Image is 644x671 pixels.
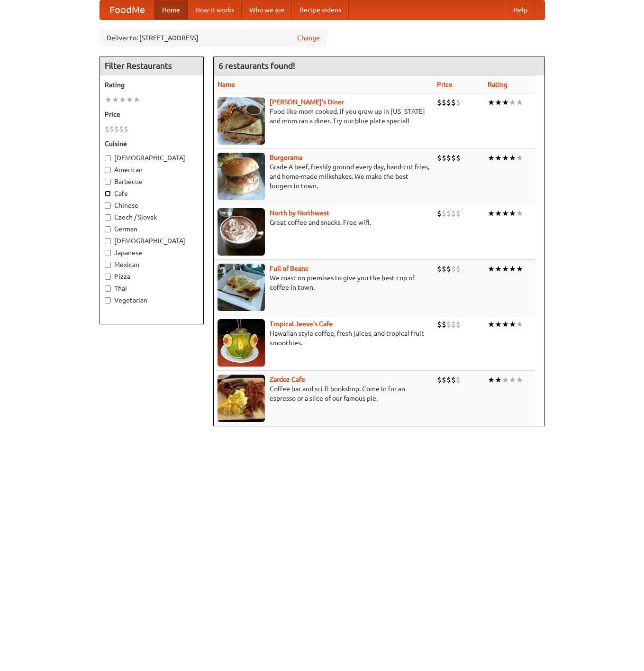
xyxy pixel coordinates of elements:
[218,273,429,292] p: We roast on premises to give you the best cup of coffee in town.
[100,56,203,75] h4: Filter Restaurants
[105,238,111,244] input: [DEMOGRAPHIC_DATA]
[105,274,111,280] input: Pizza
[105,177,199,186] label: Barbecue
[509,208,516,219] li: ★
[270,376,305,383] a: Zardoz Cafe
[446,97,451,108] li: $
[105,167,111,173] input: American
[100,0,154,19] a: FoodMe
[442,375,446,385] li: $
[105,153,199,163] label: [DEMOGRAPHIC_DATA]
[100,29,327,46] div: Deliver to: [STREET_ADDRESS]
[270,154,302,161] b: Burgerama
[488,81,508,88] a: Rating
[297,33,320,43] a: Change
[451,97,456,108] li: $
[509,97,516,108] li: ★
[502,319,509,330] li: ★
[516,153,523,163] li: ★
[509,375,516,385] li: ★
[451,319,456,330] li: $
[495,319,502,330] li: ★
[105,201,199,210] label: Chinese
[516,208,523,219] li: ★
[488,208,495,219] li: ★
[488,375,495,385] li: ★
[516,375,523,385] li: ★
[105,110,199,119] h5: Price
[446,375,451,385] li: $
[495,375,502,385] li: ★
[218,329,429,348] p: Hawaiian style coffee, fresh juices, and tropical fruit smoothies.
[516,264,523,274] li: ★
[105,214,111,221] input: Czech / Slovak
[488,153,495,163] li: ★
[451,208,456,219] li: $
[488,97,495,108] li: ★
[218,208,265,256] img: north.jpg
[105,191,111,197] input: Cafe
[114,124,119,134] li: $
[451,375,456,385] li: $
[446,319,451,330] li: $
[456,153,461,163] li: $
[437,375,442,385] li: $
[456,264,461,274] li: $
[105,226,111,232] input: German
[292,0,349,19] a: Recipe videos
[446,208,451,219] li: $
[456,97,461,108] li: $
[133,94,140,105] li: ★
[516,97,523,108] li: ★
[270,98,344,106] a: [PERSON_NAME]'s Diner
[218,153,265,200] img: burgerama.jpg
[105,224,199,234] label: German
[442,153,446,163] li: $
[105,260,199,269] label: Mexican
[119,94,126,105] li: ★
[495,208,502,219] li: ★
[437,319,442,330] li: $
[516,319,523,330] li: ★
[218,107,429,126] p: Food like mom cooked, if you grew up in [US_STATE] and mom ran a diner. Try our blue plate special!
[188,0,242,19] a: How it works
[456,375,461,385] li: $
[105,124,109,134] li: $
[495,97,502,108] li: ★
[105,272,199,281] label: Pizza
[502,375,509,385] li: ★
[105,284,199,293] label: Thai
[437,208,442,219] li: $
[105,189,199,198] label: Cafe
[124,124,128,134] li: $
[105,262,111,268] input: Mexican
[242,0,292,19] a: Who we are
[488,319,495,330] li: ★
[126,94,133,105] li: ★
[105,155,111,161] input: [DEMOGRAPHIC_DATA]
[218,97,265,145] img: sallys.jpg
[218,218,429,227] p: Great coffee and snacks. Free wifi.
[218,81,235,88] a: Name
[218,61,295,70] ng-pluralize: 6 restaurants found!
[270,209,329,217] a: North by Northwest
[437,81,453,88] a: Price
[502,97,509,108] li: ★
[446,264,451,274] li: $
[105,295,199,305] label: Vegetarian
[495,264,502,274] li: ★
[105,250,111,256] input: Japanese
[502,264,509,274] li: ★
[506,0,535,19] a: Help
[451,153,456,163] li: $
[119,124,124,134] li: $
[509,319,516,330] li: ★
[218,319,265,367] img: jeeves.jpg
[218,264,265,311] img: beans.jpg
[105,165,199,175] label: American
[112,94,119,105] li: ★
[442,319,446,330] li: $
[437,97,442,108] li: $
[105,285,111,292] input: Thai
